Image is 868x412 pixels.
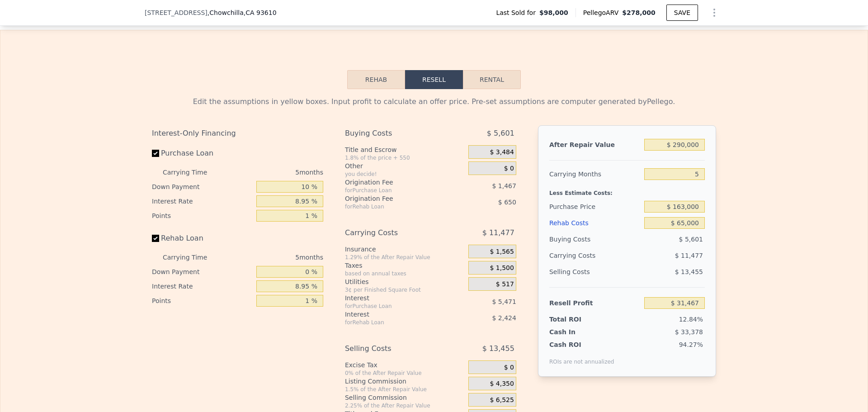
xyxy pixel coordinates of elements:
div: Buying Costs [549,231,641,247]
div: Purchase Price [549,199,641,215]
span: $ 0 [504,165,514,173]
div: ROIs are not annualized [549,349,614,365]
span: $ 5,601 [487,125,514,142]
div: Interest Rate [152,279,253,294]
span: Last Sold for [496,8,539,17]
div: 0% of the After Repair Value [345,369,465,377]
div: Interest Rate [152,194,253,208]
label: Rehab Loan [152,230,253,246]
div: Utilities [345,277,465,286]
div: 5 months [225,165,323,180]
div: for Purchase Loan [345,303,446,310]
span: $ 13,455 [675,268,703,275]
div: for Rehab Loan [345,203,446,210]
div: Resell Profit [549,295,641,311]
span: $ 650 [498,199,516,206]
input: Purchase Loan [152,150,159,157]
span: $ 13,455 [482,341,514,357]
div: Other [345,161,465,170]
div: Carrying Months [549,166,641,182]
div: Excise Tax [345,360,465,369]
span: $ 1,500 [490,264,514,272]
div: Down Payment [152,180,253,194]
span: [STREET_ADDRESS] [145,8,208,17]
div: Origination Fee [345,194,446,203]
div: Cash In [549,327,606,336]
div: Carrying Costs [345,225,446,241]
span: Pellego ARV [583,8,623,17]
div: Interest-Only Financing [152,125,323,142]
span: 12.84% [679,316,703,323]
span: $ 1,467 [492,182,516,189]
label: Purchase Loan [152,145,253,161]
span: $ 5,471 [492,298,516,305]
div: based on annual taxes [345,270,465,277]
div: Origination Fee [345,178,446,187]
button: Resell [405,70,463,89]
input: Rehab Loan [152,235,159,242]
button: Rehab [347,70,405,89]
span: $ 11,477 [675,252,703,259]
div: Points [152,208,253,223]
div: Carrying Time [163,250,222,265]
div: 1.5% of the After Repair Value [345,386,465,393]
span: $98,000 [539,8,568,17]
div: Less Estimate Costs: [549,182,705,199]
div: Taxes [345,261,465,270]
span: $ 6,525 [490,396,514,404]
span: $ 11,477 [482,225,514,241]
span: 94.27% [679,341,703,348]
div: Points [152,294,253,308]
span: $278,000 [622,9,656,16]
div: Interest [345,310,446,319]
div: Selling Costs [549,264,641,280]
span: $ 4,350 [490,380,514,388]
div: 5 months [225,250,323,265]
span: $ 33,378 [675,328,703,336]
div: Cash ROI [549,340,614,349]
div: 1.8% of the price + 550 [345,154,465,161]
div: Buying Costs [345,125,446,142]
button: Rental [463,70,521,89]
button: Show Options [705,4,723,22]
span: $ 5,601 [679,236,703,243]
div: Carrying Costs [549,247,606,264]
span: , Chowchilla [208,8,277,17]
div: Selling Commission [345,393,465,402]
div: Edit the assumptions in yellow boxes. Input profit to calculate an offer price. Pre-set assumptio... [152,96,716,107]
div: Interest [345,294,446,303]
div: Title and Escrow [345,145,465,154]
div: 1.29% of the After Repair Value [345,254,465,261]
div: Total ROI [549,315,606,324]
span: $ 3,484 [490,148,514,156]
span: , CA 93610 [244,9,277,16]
div: Carrying Time [163,165,222,180]
button: SAVE [666,5,698,21]
div: 3¢ per Finished Square Foot [345,286,465,294]
span: $ 2,424 [492,314,516,322]
div: After Repair Value [549,137,641,153]
div: you decide! [345,170,465,178]
div: Rehab Costs [549,215,641,231]
div: for Rehab Loan [345,319,446,326]
div: Insurance [345,245,465,254]
div: for Purchase Loan [345,187,446,194]
span: $ 1,565 [490,248,514,256]
div: Selling Costs [345,341,446,357]
span: $ 0 [504,364,514,372]
div: Listing Commission [345,377,465,386]
span: $ 517 [496,280,514,289]
div: 2.25% of the After Repair Value [345,402,465,409]
div: Down Payment [152,265,253,279]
